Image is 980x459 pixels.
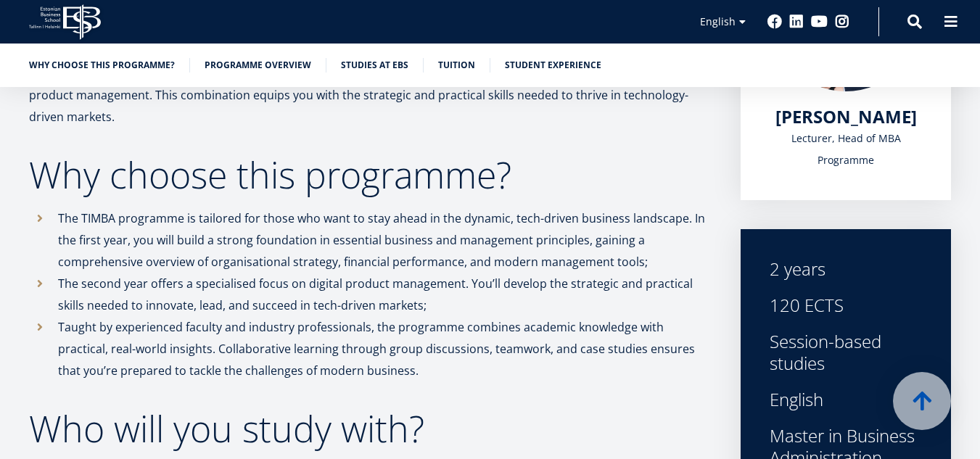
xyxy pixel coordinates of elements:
[17,252,139,265] span: Technology Innovation MBA
[438,58,475,73] a: Tuition
[4,234,13,244] input: Two-year MBA
[770,389,922,410] div: English
[835,15,849,29] a: Instagram
[341,58,408,73] a: Studies at EBS
[205,58,311,73] a: Programme overview
[775,104,917,128] span: [PERSON_NAME]
[58,207,712,273] p: The TIMBA programme is tailored for those who want to stay ahead in the dynamic, tech-driven busi...
[4,215,13,225] input: One-year MBA (in Estonian)
[29,58,175,73] a: Why choose this programme?
[770,331,922,374] div: Session-based studies
[17,215,135,228] span: One-year MBA (in Estonian)
[770,258,922,280] div: 2 years
[767,15,782,29] a: Facebook
[789,15,804,29] a: Linkedin
[29,157,712,193] h2: Why choose this programme?
[4,165,689,178] label: Please complete this required field.
[58,316,712,381] p: Taught by experienced faculty and industry professionals, the programme combines academic knowled...
[17,233,79,247] span: Two-year MBA
[4,253,13,262] input: Technology Innovation MBA
[58,273,712,316] p: The second year offers a specialised focus on digital product management. You’ll develop the stra...
[770,294,922,316] div: 120 ECTS
[505,58,601,73] a: Student experience
[345,1,391,14] span: Last Name
[29,410,712,447] h2: Who will you study with?
[811,15,828,29] a: Youtube
[775,106,917,128] a: [PERSON_NAME]
[770,128,922,171] div: Lecturer, Head of MBA Programme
